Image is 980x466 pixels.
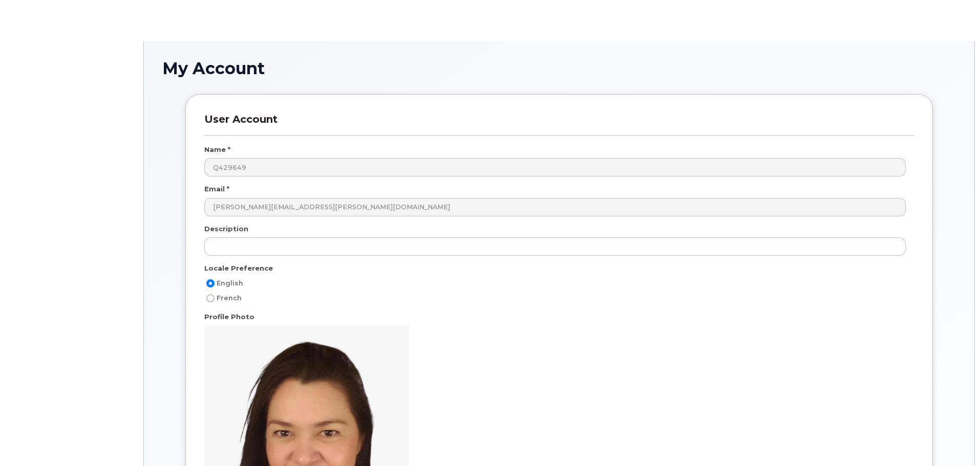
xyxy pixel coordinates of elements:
label: Locale Preference [204,263,273,273]
input: French [206,294,215,302]
h1: My Account [162,59,956,77]
span: French [217,294,242,302]
span: English [217,279,243,287]
input: English [206,279,215,287]
h3: User Account [204,113,914,135]
label: Description [204,224,248,234]
label: Email * [204,184,229,194]
label: Name * [204,145,230,154]
label: Profile Photo [204,312,254,322]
